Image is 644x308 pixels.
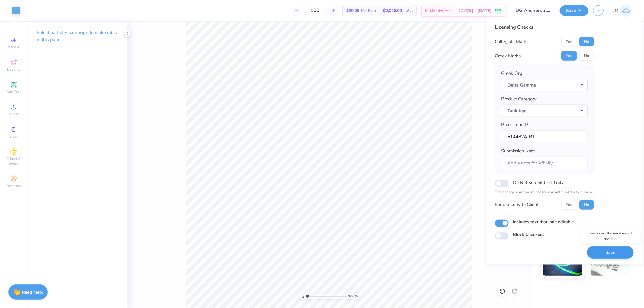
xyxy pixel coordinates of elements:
[587,246,634,259] button: Save
[501,70,522,77] label: Greek Org
[613,7,619,14] span: JM
[513,231,544,238] label: Block Checkout
[501,121,528,128] label: Proof Item ID
[513,218,574,225] label: Includes text that isn't editable
[579,200,594,209] button: No
[501,156,588,169] input: Add a note for Affinity
[303,5,327,16] input: – –
[495,38,528,45] div: Collegiate Marks
[7,67,20,72] span: Designs
[383,8,402,14] span: $2,026.00
[561,200,577,209] button: Yes
[579,51,594,61] button: No
[579,37,594,46] button: No
[495,8,501,13] span: FREE
[501,104,588,117] button: Tank tops
[425,8,448,14] span: Est. Delivery
[9,134,18,139] span: Greek
[6,183,21,188] span: Decorate
[37,29,118,43] p: Select part of your design to make edits in this panel
[495,189,594,195] p: The changes are too minor to warrant an Affinity review.
[561,37,577,46] button: Yes
[495,52,521,59] div: Greek Marks
[501,79,588,91] button: Delta Gamma
[495,24,594,31] div: Licensing Checks
[561,51,577,61] button: Yes
[580,229,641,243] div: Saves over the most recent revision
[560,5,588,16] button: Save
[620,5,632,17] img: Joshua Macky Gaerlan
[22,289,44,295] strong: Need help?
[501,96,537,103] label: Product Category
[495,201,539,208] div: Send a Copy to Client
[501,148,535,154] label: Submission Note
[6,89,21,94] span: Add Text
[7,45,21,49] span: Image AI
[3,156,24,166] span: Clipart & logos
[613,5,632,17] a: JM
[511,5,555,17] input: Untitled Design
[513,179,564,186] label: Do Not Submit to Affinity
[348,294,358,299] span: 100 %
[361,8,376,14] span: Per Item
[8,112,20,116] span: Upload
[404,8,413,14] span: Total
[346,8,359,14] span: $20.26
[459,8,492,14] span: [DATE] - [DATE]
